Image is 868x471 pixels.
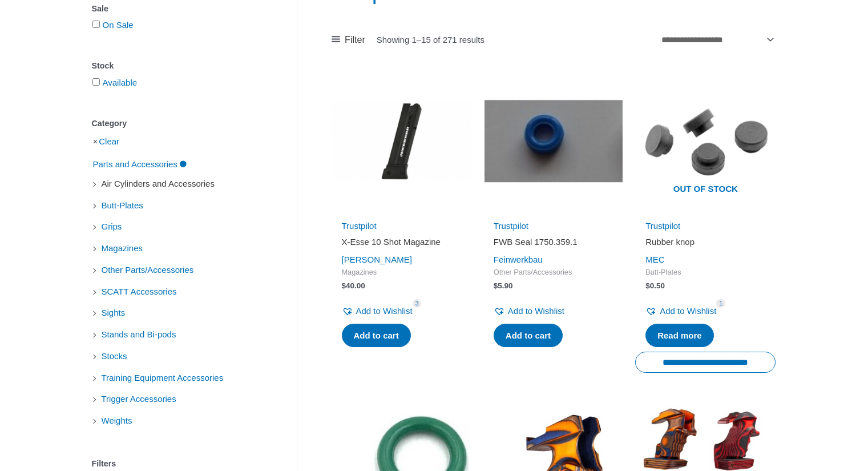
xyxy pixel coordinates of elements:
span: Stocks [100,347,128,366]
a: MEC [645,255,664,264]
a: Stands and Bi-pods [100,329,177,339]
a: Rubber knop [645,236,765,252]
span: Stands and Bi-pods [100,325,177,344]
a: Trustpilot [342,221,377,231]
span: 1 [716,299,725,308]
span: Filter [345,31,365,49]
a: Other Parts/Accessories [100,264,195,274]
span: Other Parts/Accessories [100,260,195,280]
h2: Rubber knop [645,236,765,248]
a: Feinwerkbau [494,255,543,264]
span: Magazines [342,268,462,277]
a: Add to Wishlist [494,303,564,319]
bdi: 5.90 [494,281,513,290]
input: On Sale [92,21,100,28]
span: SCATT Accessories [100,282,178,301]
a: Trustpilot [494,221,528,231]
span: Other Parts/Accessories [494,268,613,277]
a: Stocks [100,351,128,360]
a: Read more about “Rubber knop” [645,324,714,348]
span: $ [645,281,650,290]
a: X-Esse 10 Shot Magazine [342,236,462,252]
span: Butt-Plates [100,196,144,215]
a: Add to cart: “X-Esse 10 Shot Magazine” [342,324,411,348]
a: Add to Wishlist [342,303,413,319]
a: Parts and Accessories [92,159,188,168]
a: Trustpilot [645,221,680,231]
a: Butt-Plates [100,200,144,210]
a: FWB Seal 1750.359.1 [494,236,613,252]
a: [PERSON_NAME] [342,255,412,264]
span: Grips [100,217,123,236]
h2: FWB Seal 1750.359.1 [494,236,613,248]
span: $ [494,281,498,290]
a: Magazines [100,243,144,252]
div: Category [92,115,263,132]
select: Shop order [657,30,776,49]
a: Out of stock [635,71,776,211]
a: Add to cart: “FWB Seal 1750.359.1” [494,324,563,348]
span: Parts and Accessories [92,155,179,174]
span: Weights [100,411,134,430]
div: Sale [92,1,263,17]
span: Air Cylinders and Accessories [100,174,216,194]
img: X-Esse 10 Shot Magazine [332,71,472,211]
span: Add to Wishlist [356,306,413,316]
span: Out of stock [644,176,767,203]
div: Stock [92,58,263,74]
bdi: 0.50 [645,281,665,290]
span: Add to Wishlist [508,306,564,316]
a: Grips [100,221,123,231]
a: Filter [332,31,365,49]
span: Magazines [100,239,144,258]
a: SCATT Accessories [100,286,178,296]
a: Available [103,78,138,87]
span: Add to Wishlist [660,306,716,316]
bdi: 40.00 [342,281,365,290]
img: FWB Seal 1750.359.1 [483,71,624,211]
span: $ [342,281,346,290]
span: Trigger Accessories [100,389,177,409]
span: Butt-Plates [645,268,765,277]
a: Air Cylinders and Accessories [100,178,216,188]
a: Sights [100,307,127,317]
img: Rubber knop [635,71,776,211]
span: Sights [100,303,127,323]
p: Showing 1–15 of 271 results [377,35,485,44]
a: Weights [100,415,134,425]
a: Training Equipment Accessories [100,372,225,382]
span: Training Equipment Accessories [100,368,225,388]
input: Available [92,78,100,86]
a: Add to Wishlist [645,303,716,319]
a: Clear [99,136,119,146]
h2: X-Esse 10 Shot Magazine [342,236,462,248]
a: On Sale [103,20,134,30]
a: Trigger Accessories [100,393,177,403]
span: 3 [413,299,422,308]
